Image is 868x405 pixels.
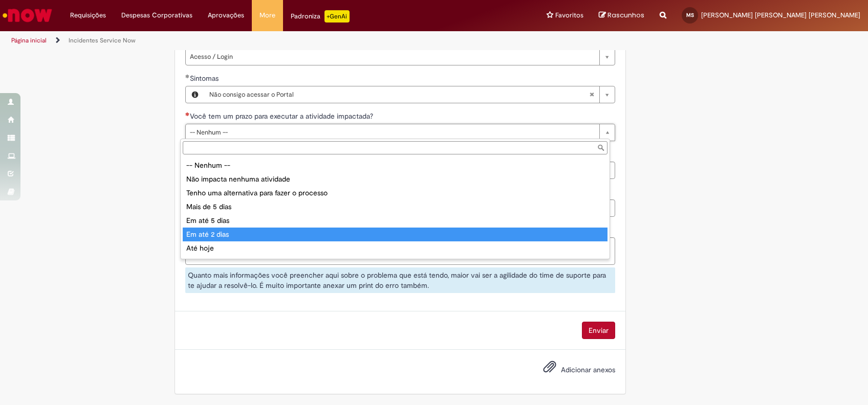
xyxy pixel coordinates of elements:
[183,241,607,255] div: Até hoje
[183,186,607,200] div: Tenho uma alternativa para fazer o processo
[183,200,607,214] div: Mais de 5 dias
[181,156,610,259] ul: Você tem um prazo para executar a atividade impactada?
[183,172,607,186] div: Não impacta nenhuma atividade
[183,214,607,228] div: Em até 5 dias
[183,159,607,172] div: -- Nenhum --
[183,228,607,241] div: Em até 2 dias
[183,255,607,269] div: Já devia ter sido executada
